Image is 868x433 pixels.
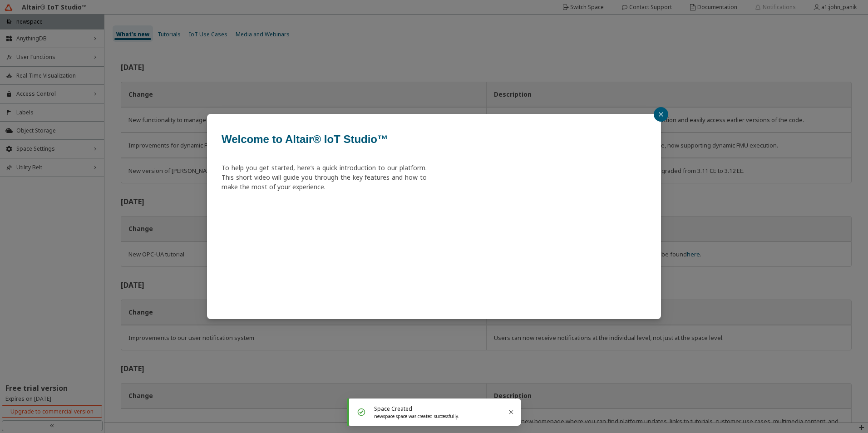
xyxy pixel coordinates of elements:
[222,163,427,192] div: To help you get started, here’s a quick introduction to our platform. This short video will guide...
[222,136,646,143] h2: Welcome to Altair® IoT Studio™
[654,107,668,122] button: close
[658,112,664,117] span: close
[374,413,501,419] div: newspace space was created successfully.
[506,407,517,418] a: Close
[374,405,510,413] div: Space Created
